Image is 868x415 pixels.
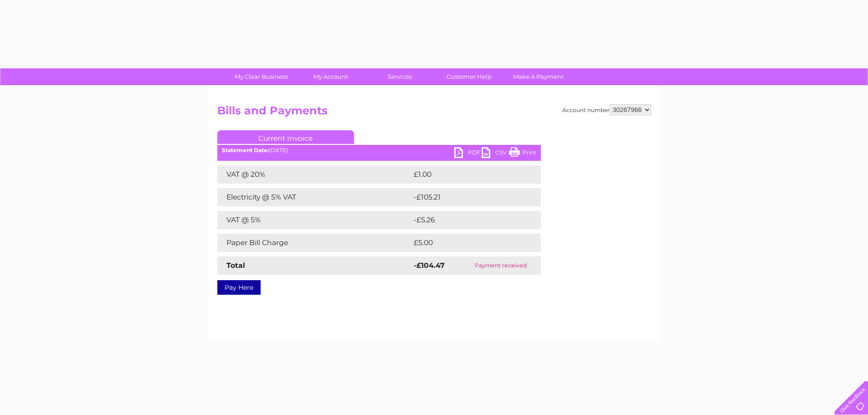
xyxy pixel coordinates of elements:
a: Current Invoice [217,130,354,144]
a: Customer Help [431,68,507,85]
td: -£105.21 [411,188,524,206]
div: Account number [562,104,651,115]
td: Payment received [461,256,540,275]
strong: -£104.47 [414,261,445,270]
td: VAT @ 5% [217,211,411,229]
a: CSV [482,147,509,160]
td: -£5.26 [411,211,522,229]
a: PDF [454,147,482,160]
a: Print [509,147,536,160]
td: VAT @ 20% [217,165,411,184]
td: Electricity @ 5% VAT [217,188,411,206]
a: My Clear Business [224,68,299,85]
b: Statement Date: [222,147,269,154]
td: £1.00 [411,165,519,184]
td: £5.00 [411,234,520,252]
strong: Total [226,261,245,270]
a: My Account [293,68,368,85]
a: Pay Here [217,280,261,295]
h2: Bills and Payments [217,104,651,122]
td: Paper Bill Charge [217,234,411,252]
a: Make A Payment [501,68,576,85]
div: [DATE] [217,147,541,154]
a: Services [362,68,437,85]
